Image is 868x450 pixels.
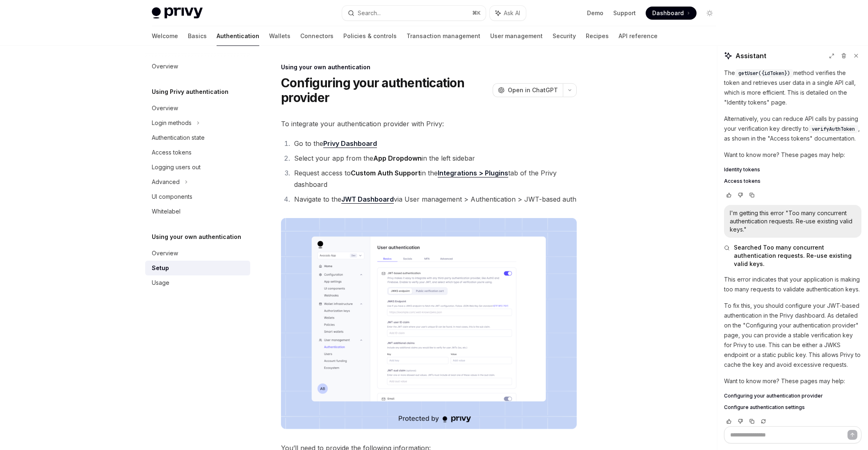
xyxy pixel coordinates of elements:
[738,70,790,77] span: getUser({idToken})
[343,26,397,46] a: Policies & controls
[351,169,420,177] strong: Custom Auth Support
[145,145,250,160] a: Access tokens
[553,26,576,46] a: Security
[292,193,577,205] li: Navigate to the via User management > Authentication > JWT-based auth
[724,404,861,411] a: Configure authentication settings
[724,243,861,268] button: Searched Too many concurrent authentication requests. Re-use existing valid keys.
[724,376,861,386] p: Want to know more? These pages may help:
[292,152,577,164] li: Select your app from the in the left sidebar
[152,263,169,273] div: Setup
[730,209,856,234] div: I'm getting this error "Too many concurrent authentication requests. Re-use existing valid keys."
[472,10,481,16] span: ⌘ K
[152,162,201,172] div: Logging users out
[152,207,180,216] div: Whitelabel
[281,75,489,105] h1: Configuring your authentication provider
[152,278,169,288] div: Usage
[373,154,422,162] strong: App Dropdown
[724,393,823,399] span: Configuring your authentication provider
[145,246,250,261] a: Overview
[724,275,861,294] p: This error indicates that your application is making too many requests to validate authentication...
[145,101,250,116] a: Overview
[152,148,192,157] div: Access tokens
[358,8,381,18] div: Search...
[724,178,861,184] a: Access tokens
[724,166,861,173] a: Identity tokens
[724,404,805,411] span: Configure authentication settings
[724,114,861,143] p: Alternatively, you can reduce API calls by passing your verification key directly to , as shown i...
[152,26,178,46] a: Welcome
[504,9,520,17] span: Ask AI
[724,166,760,173] span: Identity tokens
[217,26,259,46] a: Authentication
[646,7,697,20] a: Dashboard
[292,167,577,190] li: Request access to in the tab of the Privy dashboard
[341,195,394,204] a: JWT Dashboard
[152,103,178,113] div: Overview
[812,126,855,132] span: verifyAuthToken
[281,218,577,429] img: JWT-based auth
[613,9,636,17] a: Support
[587,9,603,17] a: Demo
[734,243,861,268] span: Searched Too many concurrent authentication requests. Re-use existing valid keys.
[438,169,508,177] a: Integrations > Plugins
[152,248,178,258] div: Overview
[490,6,526,20] button: Ask AI
[493,83,563,97] button: Open in ChatGPT
[281,118,577,130] span: To integrate your authentication provider with Privy:
[724,393,861,399] a: Configuring your authentication provider
[152,232,241,242] h5: Using your own authentication
[152,61,178,71] div: Overview
[586,26,609,46] a: Recipes
[145,130,250,145] a: Authentication state
[152,118,192,128] div: Login methods
[145,160,250,175] a: Logging users out
[145,261,250,275] a: Setup
[152,177,180,187] div: Advanced
[300,26,333,46] a: Connectors
[724,301,861,370] p: To fix this, you should configure your JWT-based authentication in the Privy dashboard. As detail...
[145,275,250,290] a: Usage
[508,86,558,94] span: Open in ChatGPT
[736,51,766,61] span: Assistant
[145,59,250,74] a: Overview
[490,26,543,46] a: User management
[323,139,377,148] a: Privy Dashboard
[292,138,577,149] li: Go to the
[407,26,480,46] a: Transaction management
[619,26,658,46] a: API reference
[703,7,716,20] button: Toggle dark mode
[145,204,250,219] a: Whitelabel
[188,26,207,46] a: Basics
[847,430,857,440] button: Send message
[152,192,192,202] div: UI components
[652,9,684,17] span: Dashboard
[342,6,486,20] button: Search...⌘K
[724,150,861,160] p: Want to know more? These pages may help:
[724,68,861,107] p: The method verifies the token and retrieves user data in a single API call, which is more efficie...
[152,7,203,19] img: light logo
[724,178,761,184] span: Access tokens
[145,189,250,204] a: UI components
[281,63,577,71] div: Using your own authentication
[152,87,228,97] h5: Using Privy authentication
[152,133,205,143] div: Authentication state
[269,26,290,46] a: Wallets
